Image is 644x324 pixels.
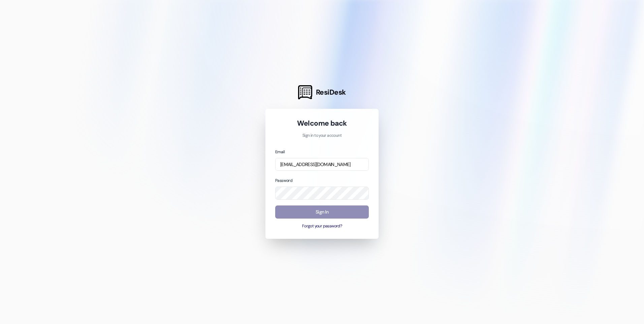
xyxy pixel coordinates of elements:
[275,178,292,183] label: Password
[298,85,312,99] img: ResiDesk Logo
[316,88,346,97] span: ResiDesk
[275,149,285,155] label: Email
[275,158,369,171] input: name@example.com
[275,223,369,229] button: Forgot your password?
[275,119,369,128] h1: Welcome back
[275,133,369,139] p: Sign in to your account
[275,205,369,219] button: Sign In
